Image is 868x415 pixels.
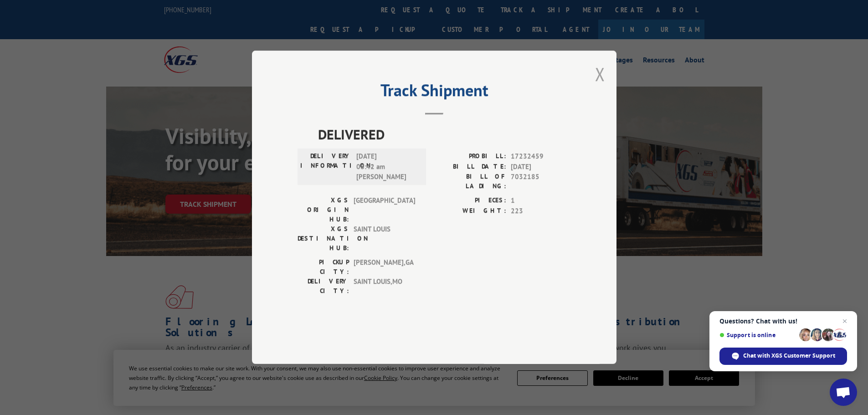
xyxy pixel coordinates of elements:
[298,84,571,101] h2: Track Shipment
[298,277,349,296] label: DELIVERY CITY:
[354,258,415,277] span: [PERSON_NAME] , GA
[719,348,847,365] div: Chat with XGS Customer Support
[354,277,415,296] span: SAINT LOUIS , MO
[719,332,796,338] span: Support is online
[354,225,415,253] span: SAINT LOUIS
[434,152,506,162] label: PROBILL:
[354,196,415,225] span: [GEOGRAPHIC_DATA]
[318,124,571,145] span: DELIVERED
[356,152,418,183] span: [DATE] 08:42 am [PERSON_NAME]
[298,196,349,225] label: XGS ORIGIN HUB:
[511,206,571,216] span: 223
[298,225,349,253] label: XGS DESTINATION HUB:
[511,152,571,162] span: 17232459
[839,316,850,327] span: Close chat
[743,352,835,360] span: Chat with XGS Customer Support
[830,379,857,406] div: Open chat
[511,172,571,191] span: 7032185
[719,318,847,325] span: Questions? Chat with us!
[434,162,506,172] label: BILL DATE:
[595,62,605,86] button: Close modal
[511,196,571,206] span: 1
[511,162,571,172] span: [DATE]
[434,196,506,206] label: PIECES:
[434,206,506,216] label: WEIGHT:
[434,172,506,191] label: BILL OF LADING:
[298,258,349,277] label: PICKUP CITY:
[300,152,352,183] label: DELIVERY INFORMATION:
